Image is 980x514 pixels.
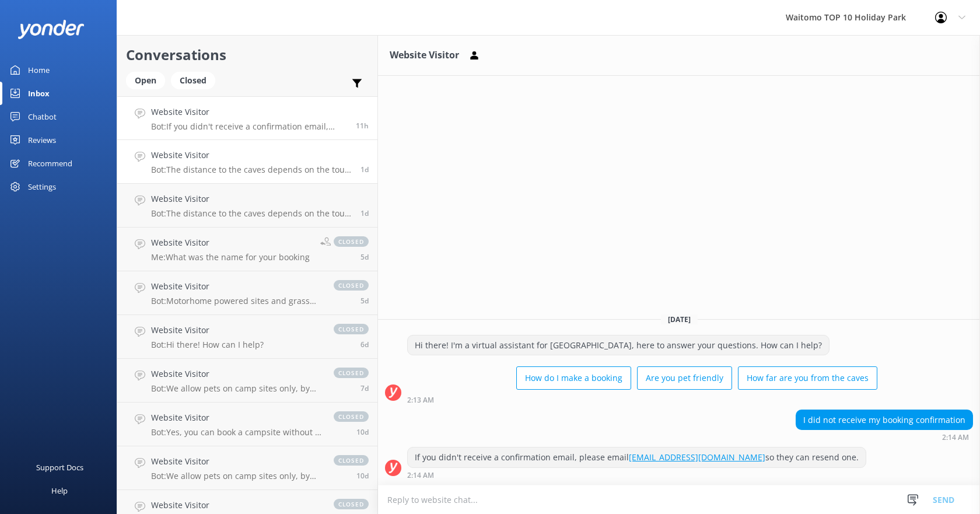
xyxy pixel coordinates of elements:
a: Website VisitorBot:If you didn't receive a confirmation email, please email [EMAIL_ADDRESS][DOMAI... [117,96,377,140]
h4: Website Visitor [151,149,352,162]
a: Website VisitorMe:What was the name for your bookingclosed5d [117,228,377,271]
span: closed [334,455,369,466]
h4: Website Visitor [151,106,347,118]
span: closed [334,280,369,291]
a: Website VisitorBot:We allow pets on camp sites only, by prior arrangement outside of peak season,... [117,446,377,490]
span: closed [334,499,369,509]
div: Sep 22 2025 02:13am (UTC +12:00) Pacific/Auckland [407,396,877,404]
h4: Website Visitor [151,455,322,468]
a: Website VisitorBot:The distance to the caves depends on the tour you’ve booked. If you’re visitin... [117,184,377,228]
span: Sep 20 2025 08:14pm (UTC +12:00) Pacific/Auckland [360,165,369,174]
button: How do I make a booking [516,366,631,390]
a: Website VisitorBot:The distance to the caves depends on the tour you’ve booked. If you’re visitin... [117,140,377,184]
strong: 2:14 AM [407,472,434,479]
a: Website VisitorBot:Yes, you can book a campsite without a tent. You can view campsite pricing and... [117,403,377,446]
div: Recommend [28,152,72,175]
div: Home [28,58,50,82]
h3: Website Visitor [390,48,459,63]
h4: Website Visitor [151,280,322,293]
h4: Website Visitor [151,368,322,380]
div: Help [51,479,68,502]
span: Sep 22 2025 02:14am (UTC +12:00) Pacific/Auckland [356,121,369,131]
div: Inbox [28,82,50,105]
span: Sep 20 2025 05:40pm (UTC +12:00) Pacific/Auckland [360,208,369,218]
p: Bot: We allow pets on camp sites only, by prior arrangement outside of peak season, with a charge... [151,383,322,394]
span: closed [334,236,369,247]
a: Open [126,74,171,86]
span: closed [334,411,369,422]
div: Chatbot [28,105,57,128]
span: closed [334,368,369,378]
h4: Website Visitor [151,411,322,424]
div: If you didn't receive a confirmation email, please email so they can resend one. [408,447,866,467]
div: Hi there! I'm a virtual assistant for [GEOGRAPHIC_DATA], here to answer your questions. How can I... [408,335,829,355]
h2: Conversations [126,44,369,66]
div: Sep 22 2025 02:14am (UTC +12:00) Pacific/Auckland [796,433,973,441]
button: How far are you from the caves [738,366,877,390]
p: Bot: Hi there! How can I help? [151,340,264,350]
h4: Website Visitor [151,236,310,249]
div: I did not receive my booking confirmation [796,410,972,430]
h4: Website Visitor [151,499,322,512]
div: Settings [28,175,56,198]
p: Bot: The distance to the caves depends on the tour you’ve booked. If you’re visiting the 45-minut... [151,208,352,219]
p: Bot: We allow pets on camp sites only, by prior arrangement outside of peak season, with a charge... [151,471,322,481]
span: Sep 11 2025 09:37pm (UTC +12:00) Pacific/Auckland [356,471,369,481]
span: closed [334,324,369,334]
p: Bot: The distance to the caves depends on the tour you’ve booked. If you’re visiting the 45-minut... [151,165,352,175]
p: Bot: Motorhome powered sites and grass powered sites cost $64 for 2 people per night. Premium sit... [151,296,322,306]
h4: Website Visitor [151,324,264,337]
a: Closed [171,74,221,86]
div: Sep 22 2025 02:14am (UTC +12:00) Pacific/Auckland [407,471,866,479]
button: Are you pet friendly [637,366,732,390]
p: Bot: If you didn't receive a confirmation email, please email [EMAIL_ADDRESS][DOMAIN_NAME] so the... [151,121,347,132]
span: Sep 12 2025 10:03am (UTC +12:00) Pacific/Auckland [356,427,369,437]
span: Sep 15 2025 11:15am (UTC +12:00) Pacific/Auckland [360,383,369,393]
strong: 2:13 AM [407,397,434,404]
span: [DATE] [661,314,698,324]
div: Open [126,72,165,89]
strong: 2:14 AM [942,434,969,441]
div: Support Docs [36,456,83,479]
img: yonder-white-logo.png [17,20,85,39]
span: Sep 16 2025 04:12pm (UTC +12:00) Pacific/Auckland [360,296,369,306]
a: Website VisitorBot:Hi there! How can I help?closed6d [117,315,377,359]
a: Website VisitorBot:Motorhome powered sites and grass powered sites cost $64 for 2 people per nigh... [117,271,377,315]
a: Website VisitorBot:We allow pets on camp sites only, by prior arrangement outside of peak season,... [117,359,377,403]
h4: Website Visitor [151,193,352,205]
span: Sep 16 2025 09:29am (UTC +12:00) Pacific/Auckland [360,340,369,349]
p: Bot: Yes, you can book a campsite without a tent. You can view campsite pricing and availability ... [151,427,322,438]
a: [EMAIL_ADDRESS][DOMAIN_NAME] [629,452,765,463]
div: Reviews [28,128,56,152]
p: Me: What was the name for your booking [151,252,310,263]
span: Sep 16 2025 04:48pm (UTC +12:00) Pacific/Auckland [360,252,369,262]
div: Closed [171,72,215,89]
